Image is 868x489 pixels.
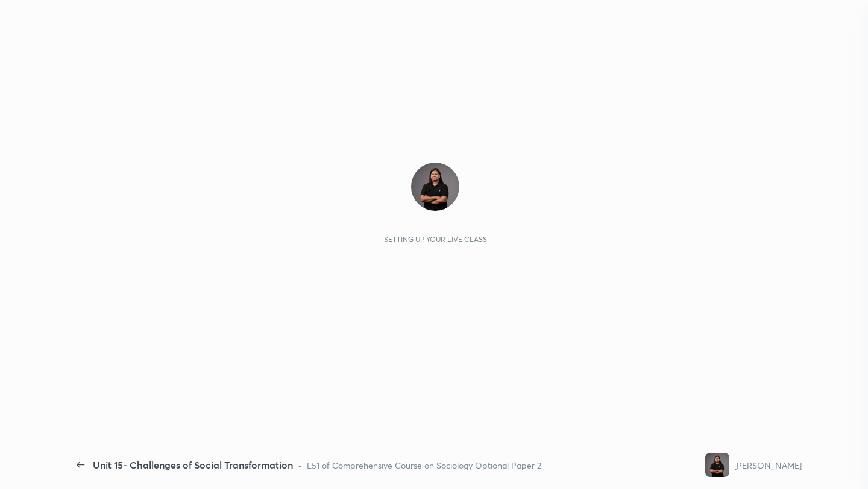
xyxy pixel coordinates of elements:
div: L51 of Comprehensive Course on Sociology Optional Paper 2 [307,459,541,472]
img: 591878f476c24af985e159e655de506f.jpg [411,163,459,211]
div: [PERSON_NAME] [734,459,802,472]
div: Unit 15- Challenges of Social Transformation [93,458,293,472]
div: • [298,459,302,472]
div: Setting up your live class [384,235,487,244]
img: 591878f476c24af985e159e655de506f.jpg [705,453,729,477]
